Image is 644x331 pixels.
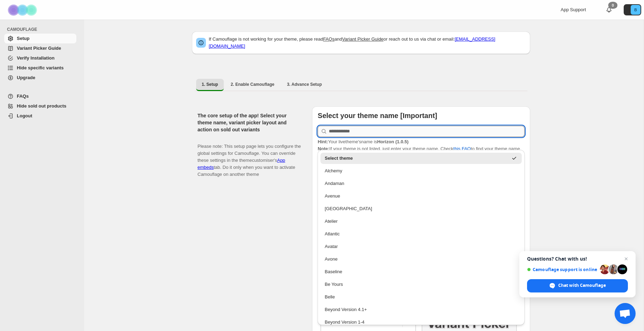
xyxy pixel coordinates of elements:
[4,34,76,43] a: Setup
[287,82,322,87] span: 3. Advance Setup
[325,243,518,250] div: Avatar
[527,256,628,262] span: Questions? Chat with us!
[4,73,76,83] a: Upgrade
[17,55,55,61] span: Verify Installation
[318,177,525,189] li: Andaman
[17,75,35,80] span: Upgrade
[202,82,218,87] span: 1. Setup
[318,277,525,290] li: Be Yours
[325,281,518,288] div: Be Yours
[325,230,518,237] div: Atlantic
[318,139,328,144] strong: Hint:
[325,180,518,187] div: Andaman
[325,319,518,326] div: Beyond Version 1-4
[231,82,275,87] span: 2. Enable Camouflage
[605,6,612,13] a: 0
[318,112,437,119] b: Select your theme name [Important]
[527,279,628,292] div: Chat with Camouflage
[318,240,525,252] li: Avatar
[615,303,636,324] div: Open chat
[608,2,617,9] div: 0
[198,136,301,178] p: Please note: This setup page lets you configure the global settings for Camouflage. You can overr...
[318,153,525,164] li: Select theme
[325,167,518,174] div: Alchemy
[318,146,329,151] strong: Note:
[17,113,32,118] span: Logout
[17,36,29,41] span: Setup
[17,65,64,70] span: Hide specific variants
[325,155,508,162] div: Select theme
[325,306,518,313] div: Beyond Version 4.1+
[4,111,76,121] a: Logout
[634,8,637,12] text: B
[318,164,525,177] li: Alchemy
[342,36,383,42] a: Variant Picker Guide
[318,202,525,214] li: Athens
[325,256,518,263] div: Avone
[325,193,518,200] div: Avenue
[7,27,79,32] span: CAMOUFLAGE
[622,255,630,263] span: Close chat
[453,146,471,151] a: this FAQ
[6,0,41,20] img: Camouflage
[325,294,518,301] div: Belle
[17,94,29,99] span: FAQs
[377,139,409,144] strong: Horizon (1.0.5)
[318,214,525,227] li: Atelier
[318,265,525,277] li: Baseline
[4,43,76,53] a: Variant Picker Guide
[325,268,518,275] div: Baseline
[318,189,525,202] li: Avenue
[318,303,525,315] li: Beyond Version 4.1+
[4,91,76,101] a: FAQs
[558,282,606,289] span: Chat with Camouflage
[318,252,525,265] li: Avone
[318,315,525,328] li: Beyond Version 1-4
[4,63,76,73] a: Hide specific variants
[318,290,525,303] li: Belle
[318,227,525,240] li: Atlantic
[17,46,61,51] span: Variant Picker Guide
[318,138,525,152] p: If your theme is not listed, just enter your theme name. Check to find your theme name.
[198,112,301,133] h2: The core setup of the app! Select your theme name, variant picker layout and action on sold out v...
[561,7,586,12] span: App Support
[325,205,518,212] div: [GEOGRAPHIC_DATA]
[4,53,76,63] a: Verify Installation
[323,36,335,42] a: FAQs
[318,139,408,144] span: Your live theme's name is
[631,5,640,15] span: Avatar with initials B
[325,218,518,225] div: Atelier
[209,36,526,50] p: If Camouflage is not working for your theme, please read and or reach out to us via chat or email:
[527,267,597,272] span: Camouflage support is online
[624,4,641,15] button: Avatar with initials B
[17,103,67,109] span: Hide sold out products
[4,101,76,111] a: Hide sold out products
